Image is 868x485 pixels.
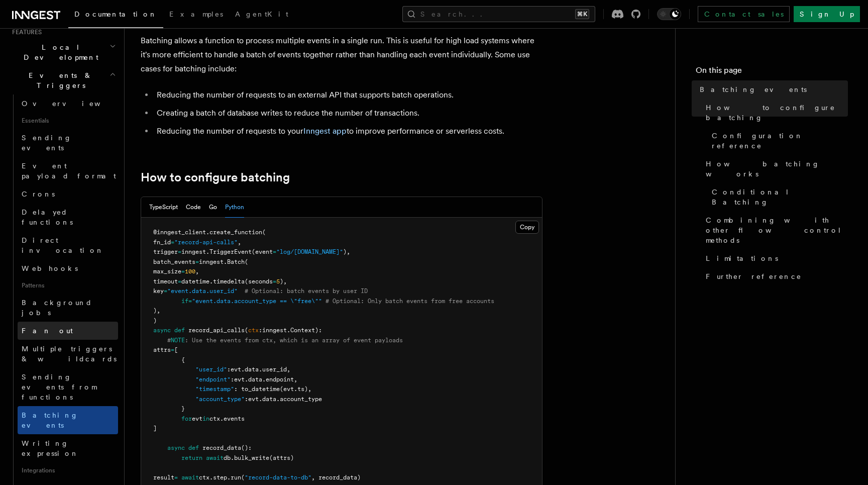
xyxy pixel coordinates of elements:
a: Fan out [18,322,118,340]
span: Combining with other flow control methods [706,215,848,245]
span: # [167,337,171,344]
span: "record-api-calls" [174,239,238,246]
a: Batching events [18,406,118,434]
span: for [181,415,192,422]
span: = [181,268,185,275]
span: Crons [22,190,55,198]
span: Sending events from functions [22,373,96,401]
span: Events & Triggers [8,70,110,90]
span: "record-data-to-db" [245,474,311,481]
span: [ [174,346,178,353]
span: Sending events [22,134,72,152]
span: ( [245,327,248,334]
a: How to configure batching [702,99,848,127]
span: in [202,415,209,422]
a: How batching works [702,155,848,183]
span: = [178,278,181,285]
span: Batch [227,258,245,265]
span: "account_type" [195,396,245,403]
span: ] [153,425,157,432]
span: ( [241,474,245,481]
button: Search...⌘K [402,6,595,22]
span: NOTE [171,337,185,344]
span: # Optional: batch events by user ID [245,287,368,295]
span: Documentation [74,10,157,18]
span: (): [241,444,252,451]
span: inngest [262,327,287,334]
span: await [181,474,199,481]
span: : [231,376,234,383]
a: Further reference [702,267,848,285]
a: Sending events [18,129,118,157]
span: # Optional: Only batch events from free accounts [325,298,494,305]
a: Examples [163,3,229,27]
span: ( [262,229,266,236]
span: (evt.ts), [280,385,311,393]
span: : [234,385,238,393]
span: endpoint [266,376,294,383]
span: . [227,474,231,481]
span: ctx [248,327,259,334]
button: Local Development [8,38,118,66]
span: inngest. [181,248,209,255]
span: Fan out [22,327,73,335]
span: "timestamp" [195,385,234,393]
span: } [181,405,185,412]
a: Contact sales [698,6,790,22]
span: = [273,278,276,285]
span: data [248,376,262,383]
button: Copy [515,221,539,234]
span: , record_data) [311,474,361,481]
span: attrs [153,346,171,353]
span: Batching events [22,411,78,429]
span: , [195,268,199,275]
span: async [167,444,185,451]
span: return [181,454,202,461]
span: ctx [199,474,209,481]
span: How to configure batching [706,103,848,123]
span: record_data [202,444,241,451]
a: Inngest app [303,126,347,136]
a: Multiple triggers & wildcards [18,340,118,368]
a: Sign Up [794,6,860,22]
span: TriggerEvent [209,248,252,255]
a: Crons [18,185,118,203]
span: evt [248,396,259,403]
span: timedelta [213,278,245,285]
a: Batching events [696,80,848,99]
a: Documentation [68,3,163,28]
span: = [174,474,178,481]
span: inngest. [199,258,227,265]
span: run [231,474,241,481]
button: Python [225,197,244,218]
span: "log/[DOMAIN_NAME]" [276,248,343,255]
span: Essentials [18,113,118,129]
span: "user_id" [195,366,227,373]
span: Patterns [18,277,118,294]
button: Toggle dark mode [657,8,681,20]
span: = [164,287,167,295]
button: Code [186,197,201,218]
span: evt [231,366,241,373]
span: = [178,248,181,255]
span: batch_events [153,258,195,265]
a: Configuration reference [708,127,848,155]
span: : [245,396,248,403]
span: : [259,327,262,334]
span: ), [280,278,287,285]
span: Delayed functions [22,208,73,226]
span: def [174,327,185,334]
span: Further reference [706,271,802,281]
span: Direct invocation [22,236,104,254]
span: if= [181,298,192,305]
span: (event [252,248,273,255]
kbd: ⌘K [575,9,589,19]
span: , [238,239,241,246]
span: 5 [276,278,280,285]
a: Limitations [702,249,848,267]
span: Event payload format [22,162,116,180]
h4: On this page [696,64,848,80]
span: data [262,396,276,403]
a: Background jobs [18,294,118,322]
span: Configuration reference [712,131,848,151]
